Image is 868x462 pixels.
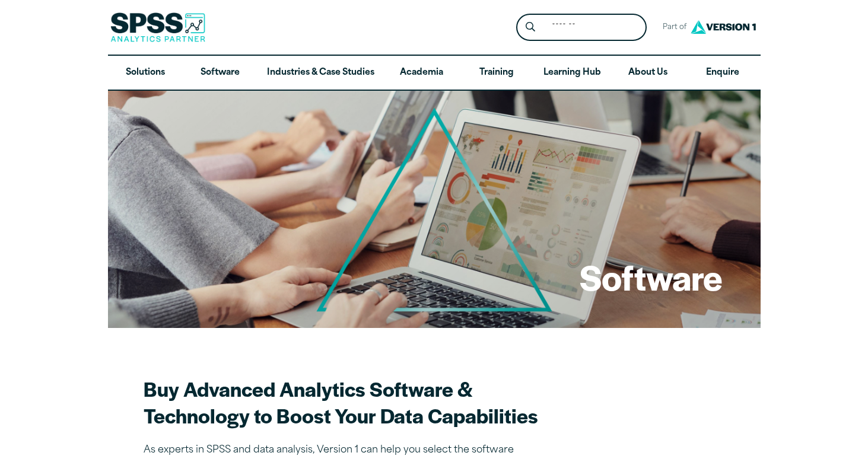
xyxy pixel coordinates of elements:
[459,56,533,90] a: Training
[611,56,685,90] a: About Us
[144,375,539,429] h2: Buy Advanced Analytics Software & Technology to Boost Your Data Capabilities
[580,254,723,300] h1: Software
[519,17,541,39] button: Search magnifying glass icon
[110,12,205,42] img: SPSS Analytics Partner
[526,22,535,32] svg: Search magnifying glass icon
[257,56,384,90] a: Industries & Case Studies
[108,56,761,90] nav: Desktop version of site main menu
[183,56,257,90] a: Software
[516,14,647,42] form: Site Header Search Form
[384,56,459,90] a: Academia
[534,56,611,90] a: Learning Hub
[108,56,183,90] a: Solutions
[656,19,688,36] span: Part of
[688,16,759,38] img: Version1 Logo
[685,56,760,90] a: Enquire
